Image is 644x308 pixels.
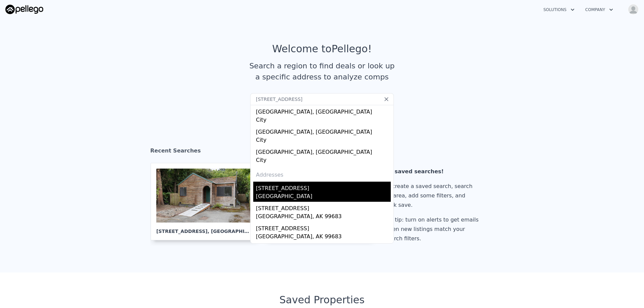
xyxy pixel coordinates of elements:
[150,141,494,163] div: Recent Searches
[256,202,391,212] div: [STREET_ADDRESS]
[256,212,391,222] div: [GEOGRAPHIC_DATA], AK 99683
[256,125,391,136] div: [GEOGRAPHIC_DATA], [GEOGRAPHIC_DATA]
[385,215,481,243] div: Pro tip: turn on alerts to get emails when new listings match your search filters.
[538,4,580,16] button: Solutions
[256,233,391,242] div: [GEOGRAPHIC_DATA], AK 99683
[253,166,391,182] div: Addresses
[151,163,263,240] a: [STREET_ADDRESS], [GEOGRAPHIC_DATA]
[385,182,481,210] div: To create a saved search, search an area, add some filters, and click save.
[247,60,397,82] div: Search a region to find deals or look up a specific address to analyze comps
[256,145,391,156] div: [GEOGRAPHIC_DATA], [GEOGRAPHIC_DATA]
[5,5,43,14] img: Pellego
[256,242,391,253] div: Petersville Rd
[256,182,391,192] div: [STREET_ADDRESS]
[156,223,252,235] div: [STREET_ADDRESS] , [GEOGRAPHIC_DATA]
[250,93,394,105] input: Search an address or region...
[580,4,619,16] button: Company
[256,105,391,116] div: [GEOGRAPHIC_DATA], [GEOGRAPHIC_DATA]
[256,136,391,145] div: City
[272,43,372,55] div: Welcome to Pellego !
[385,167,481,176] div: No saved searches!
[256,192,391,202] div: [GEOGRAPHIC_DATA]
[256,156,391,166] div: City
[256,116,391,125] div: City
[256,222,391,233] div: [STREET_ADDRESS]
[628,4,639,15] img: avatar
[150,294,494,306] div: Saved Properties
